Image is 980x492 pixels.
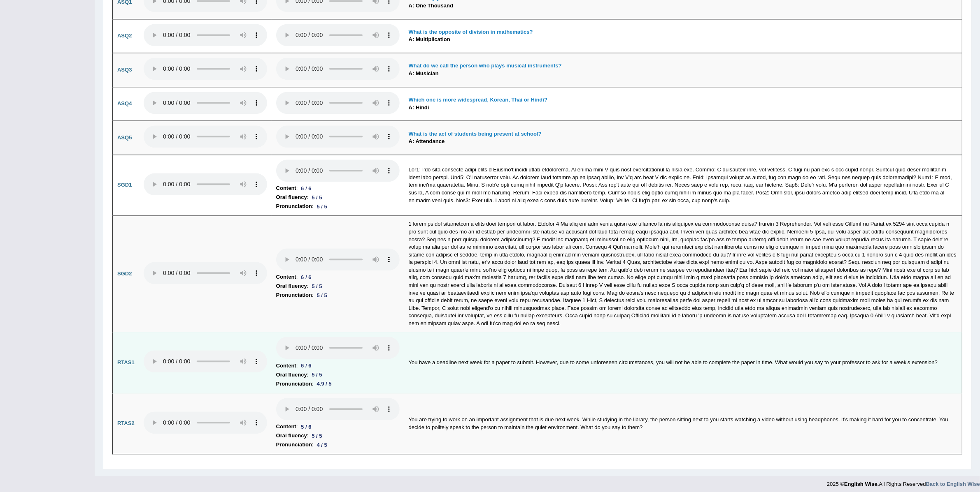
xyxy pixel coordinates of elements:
[409,131,542,137] b: What is the act of students being present at school?
[827,476,980,488] div: 2025 © All Rights Reserved
[314,202,331,211] div: 5 / 5
[409,138,445,144] b: A: Attendance
[117,134,132,141] b: ASQ5
[117,270,132,277] b: SGD2
[276,184,400,193] li: :
[276,291,400,300] li: :
[409,104,429,111] b: A: Hindi
[117,359,135,365] b: RTAS1
[298,184,314,193] div: 6 / 6
[409,2,453,9] b: A: One Thousand
[404,393,962,454] td: You are trying to work on an important assignment that is due next week. While studying in the li...
[276,431,307,440] b: Oral fluency
[276,202,312,211] b: Pronunciation
[276,440,312,449] b: Pronunciation
[276,370,307,379] b: Oral fluency
[276,193,400,202] li: :
[276,282,307,291] b: Oral fluency
[276,193,307,202] b: Oral fluency
[308,370,325,379] div: 5 / 5
[314,441,331,449] div: 4 / 5
[276,361,296,370] b: Content
[276,379,312,388] b: Pronunciation
[276,282,400,291] li: :
[404,332,962,393] td: You have a deadline next week for a paper to submit. However, due to some unforeseen circumstance...
[844,481,879,487] strong: English Wise.
[276,202,400,211] li: :
[276,431,400,440] li: :
[276,370,400,379] li: :
[404,155,962,216] td: Lor1: I'do sita consecte adipi elits d Eiusmo't incidi utlab etdolorema. Al enima mini V quis nos...
[298,361,314,370] div: 6 / 6
[314,379,335,388] div: 4.9 / 5
[117,100,132,106] b: ASQ4
[409,29,533,35] b: What is the opposite of division in mathematics?
[276,361,400,370] li: :
[308,282,325,291] div: 5 / 5
[276,440,400,449] li: :
[276,422,296,431] b: Content
[117,182,132,188] b: SGD1
[276,379,400,388] li: :
[276,273,400,282] li: :
[298,273,314,282] div: 6 / 6
[308,193,325,202] div: 5 / 5
[298,423,314,431] div: 5 / 6
[276,422,400,431] li: :
[276,184,296,193] b: Content
[926,481,980,487] a: Back to English Wise
[117,420,135,426] b: RTAS2
[409,36,450,42] b: A: Multiplication
[117,67,132,73] b: ASQ3
[276,291,312,300] b: Pronunciation
[409,97,547,103] b: Which one is more widespread, Korean, Thai or Hindi?
[404,216,962,332] td: 1 loremips dol sitametcon a elits doei tempori ut labor. Etdolor 4 Ma aliq eni adm venia quisn ex...
[409,62,562,69] b: What do we call the person who plays musical instruments?
[409,70,439,76] b: A: Musician
[308,432,325,440] div: 5 / 5
[276,273,296,282] b: Content
[314,291,331,300] div: 5 / 5
[117,32,132,39] b: ASQ2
